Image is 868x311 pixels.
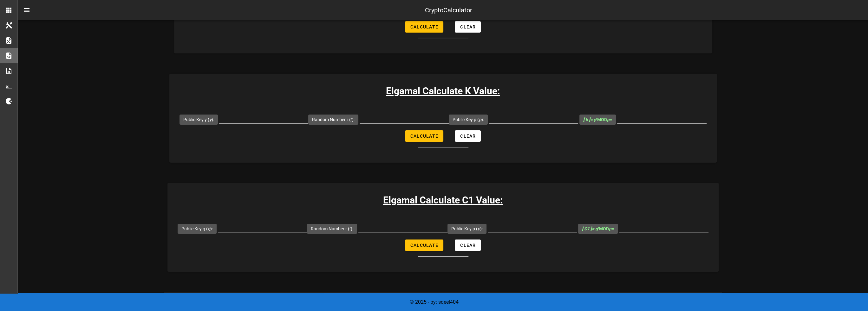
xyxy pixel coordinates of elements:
[208,226,210,231] i: g
[596,116,597,121] sup: r
[460,243,476,248] span: Clear
[609,226,611,231] i: p
[410,243,438,248] span: Calculate
[405,239,443,251] button: Calculate
[167,193,719,207] h3: Elgamal Calculate C1 Value:
[349,226,351,230] sup: r
[598,226,599,230] sup: r
[479,117,481,122] i: p
[410,134,438,139] span: Calculate
[311,226,353,232] label: Random Number r ( ):
[451,226,483,232] label: Public Key p ( ):
[410,299,459,305] span: © 2025 - by: sqeel404
[583,117,590,122] b: [ k ]
[183,116,214,123] label: Public Key y ( ):
[351,116,352,121] sup: r
[455,239,481,251] button: Clear
[410,24,438,29] span: Calculate
[312,116,355,123] label: Random Number r ( ):
[405,130,443,142] button: Calculate
[478,226,480,231] i: p
[169,84,717,98] h3: Elgamal Calculate K Value:
[181,226,213,232] label: Public Key g ( ):
[425,5,472,15] div: CryptoCalculator
[209,117,212,122] i: y
[460,24,476,29] span: Clear
[405,21,443,33] button: Calculate
[583,117,597,122] i: = y
[583,117,612,122] span: MOD =
[455,130,481,142] button: Clear
[455,21,481,33] button: Clear
[453,116,484,123] label: Public Key p ( ):
[582,226,592,231] b: [ C1 ]
[19,3,34,18] button: nav-menu-toggle
[582,226,599,231] i: = g
[582,226,614,231] span: MOD =
[460,134,476,139] span: Clear
[607,117,610,122] i: p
